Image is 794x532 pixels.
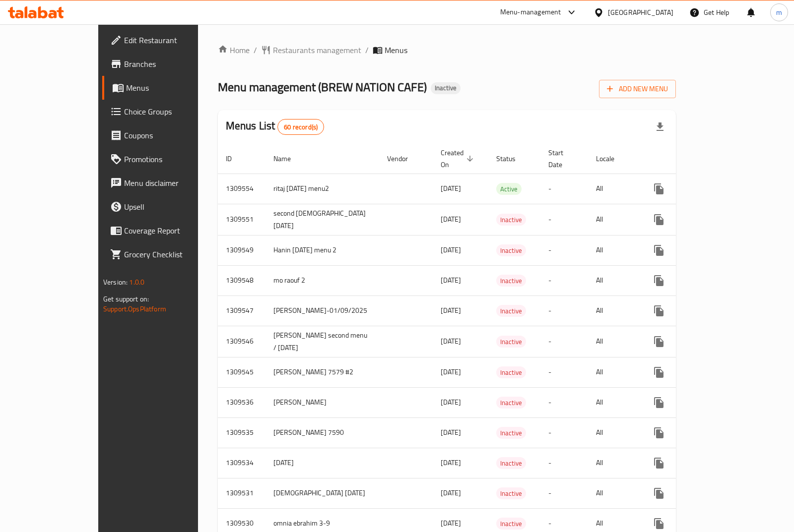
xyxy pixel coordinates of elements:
[277,119,324,135] div: Total records count
[273,44,361,56] span: Restaurants management
[496,275,526,287] span: Inactive
[124,129,223,141] span: Coupons
[639,144,750,174] th: Actions
[218,235,265,265] td: 1309549
[647,177,671,201] button: more
[496,305,526,317] span: Inactive
[647,238,671,262] button: more
[441,456,461,469] span: [DATE]
[500,6,561,18] div: Menu-management
[496,305,526,317] div: Inactive
[540,265,588,296] td: -
[496,488,526,499] span: Inactive
[441,274,461,287] span: [DATE]
[596,153,627,165] span: Locale
[102,195,231,219] a: Upsell
[387,153,421,165] span: Vendor
[265,235,379,265] td: Hanin [DATE] menu 2
[265,265,379,296] td: mo raouf 2
[540,296,588,326] td: -
[124,248,223,260] span: Grocery Checklist
[124,34,223,46] span: Edit Restaurant
[129,276,144,289] span: 1.0.0
[124,153,223,165] span: Promotions
[218,326,265,357] td: 1309546
[671,299,695,323] button: Change Status
[441,335,461,348] span: [DATE]
[226,118,324,135] h2: Menus List
[265,478,379,508] td: [DEMOGRAPHIC_DATA] [DATE]
[608,7,673,18] div: [GEOGRAPHIC_DATA]
[647,421,671,445] button: more
[102,242,231,266] a: Grocery Checklist
[647,360,671,384] button: more
[496,244,526,256] div: Inactive
[588,235,639,265] td: All
[599,80,676,98] button: Add New Menu
[671,208,695,232] button: Change Status
[671,481,695,505] button: Change Status
[671,177,695,201] button: Change Status
[671,451,695,475] button: Change Status
[671,330,695,354] button: Change Status
[265,326,379,357] td: [PERSON_NAME] second menu / [DATE]
[496,397,526,409] span: Inactive
[124,177,223,189] span: Menu disclaimer
[588,387,639,417] td: All
[496,214,526,226] div: Inactive
[278,122,324,132] span: 60 record(s)
[265,296,379,326] td: [PERSON_NAME]-01/09/2025
[647,208,671,232] button: more
[496,367,526,378] span: Inactive
[226,153,245,165] span: ID
[588,478,639,508] td: All
[265,387,379,417] td: [PERSON_NAME]
[496,397,526,409] div: Inactive
[218,44,250,56] a: Home
[265,448,379,478] td: [DATE]
[441,147,476,171] span: Created On
[647,481,671,505] button: more
[647,451,671,475] button: more
[496,427,526,439] div: Inactive
[385,44,407,56] span: Menus
[496,458,526,469] span: Inactive
[124,58,223,70] span: Branches
[607,83,668,95] span: Add New Menu
[540,387,588,417] td: -
[588,204,639,235] td: All
[265,204,379,235] td: second [DEMOGRAPHIC_DATA] [DATE]
[218,417,265,448] td: 1309535
[588,357,639,387] td: All
[647,269,671,293] button: more
[265,357,379,387] td: [PERSON_NAME] 7579 #2
[441,426,461,439] span: [DATE]
[441,243,461,256] span: [DATE]
[441,486,461,499] span: [DATE]
[671,238,695,262] button: Change Status
[441,517,461,530] span: [DATE]
[776,7,782,18] span: m
[218,296,265,326] td: 1309547
[124,225,223,236] span: Coverage Report
[218,204,265,235] td: 1309551
[496,336,526,348] div: Inactive
[218,357,265,387] td: 1309545
[102,76,231,100] a: Menus
[647,299,671,323] button: more
[496,457,526,469] div: Inactive
[588,326,639,357] td: All
[265,174,379,204] td: ritaj [DATE] menu2
[102,219,231,242] a: Coverage Report
[496,153,529,165] span: Status
[102,123,231,147] a: Coupons
[103,276,128,289] span: Version:
[431,84,461,92] span: Inactive
[540,326,588,357] td: -
[218,44,676,56] nav: breadcrumb
[218,76,427,98] span: Menu management ( BREW NATION CAFE )
[218,478,265,508] td: 1309531
[540,478,588,508] td: -
[647,391,671,414] button: more
[102,28,231,52] a: Edit Restaurant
